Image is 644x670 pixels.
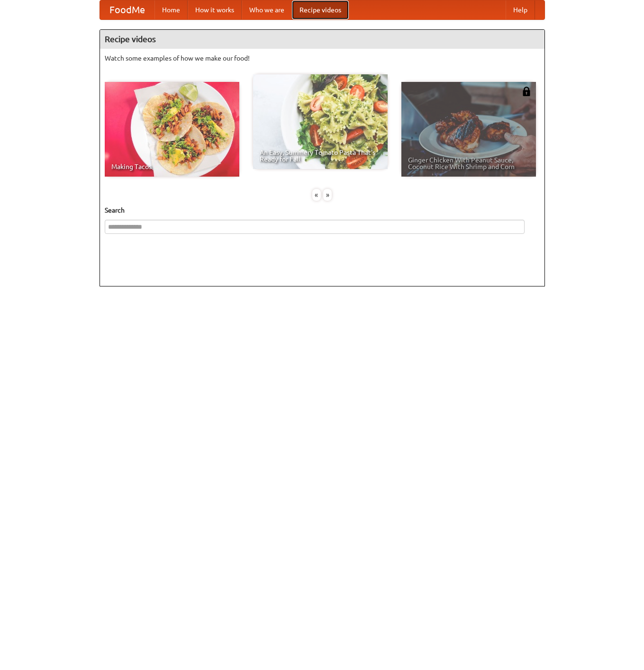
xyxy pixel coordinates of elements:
img: 483408.png [522,87,531,96]
span: An Easy, Summery Tomato Pasta That's Ready for Fall [260,149,381,162]
a: An Easy, Summery Tomato Pasta That's Ready for Fall [253,74,388,169]
a: Who we are [242,0,292,19]
a: Making Tacos [105,82,239,177]
a: Help [506,0,535,19]
h4: Recipe videos [100,30,544,49]
h5: Search [105,205,540,215]
span: Making Tacos [111,163,233,170]
a: Recipe videos [292,0,349,19]
div: » [323,189,332,201]
a: How it works [188,0,242,19]
a: Home [154,0,188,19]
p: Watch some examples of how we make our food! [105,54,540,63]
div: « [312,189,321,201]
a: FoodMe [100,0,154,19]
